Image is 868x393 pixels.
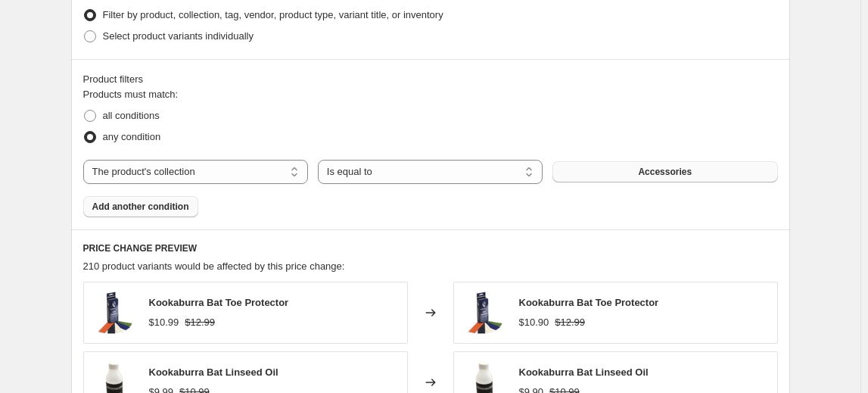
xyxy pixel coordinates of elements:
[185,317,215,328] span: $12.99
[555,317,585,328] span: $12.99
[103,131,161,142] span: any condition
[519,366,649,378] span: Kookaburra Bat Linseed Oil
[83,260,345,272] span: 210 product variants would be affected by this price change:
[149,366,278,378] span: Kookaburra Bat Linseed Oil
[83,89,179,100] span: Products must match:
[103,30,254,42] span: Select product variants individually
[519,317,549,328] span: $10.90
[462,290,507,335] img: toe_protector_kit__74269__66851__16817.1406922721.600.600_80x.jpg
[92,201,189,213] span: Add another condition
[83,242,778,254] h6: PRICE CHANGE PREVIEW
[149,317,179,328] span: $10.99
[83,72,778,87] div: Product filters
[103,9,443,20] span: Filter by product, collection, tag, vendor, product type, variant title, or inventory
[638,166,692,178] span: Accessories
[149,297,289,308] span: Kookaburra Bat Toe Protector
[103,110,160,121] span: all conditions
[83,196,198,217] button: Add another condition
[552,161,777,182] button: Accessories
[92,290,137,335] img: toe_protector_kit__74269__66851__16817.1406922721.600.600_80x.jpg
[519,297,659,308] span: Kookaburra Bat Toe Protector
